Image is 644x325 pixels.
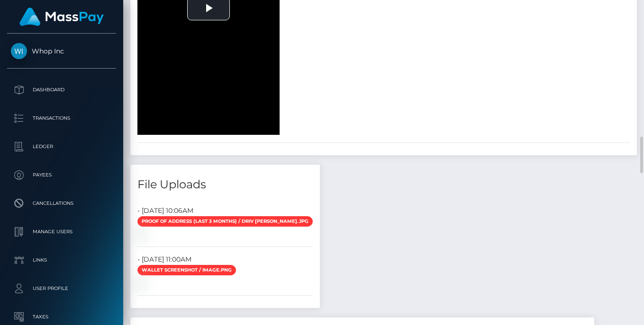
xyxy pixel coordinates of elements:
div: - [DATE] 11:00AM [130,255,320,264]
div: - [DATE] 10:06AM [130,206,320,216]
a: Links [7,248,116,272]
p: Links [11,253,112,267]
a: Transactions [7,106,116,130]
a: Payees [7,163,116,187]
img: MassPay Logo [19,8,104,26]
span: Wallet Screenshot / image.png [137,265,236,275]
a: Manage Users [7,220,116,244]
p: Cancellations [11,196,112,211]
a: User Profile [7,277,116,300]
p: Taxes [11,310,112,324]
img: 3117ccd4-42e6-4097-8d03-55d39d10f33a [137,279,145,287]
p: Ledger [11,140,112,154]
a: Dashboard [7,78,116,102]
a: Cancellations [7,192,116,215]
img: Whop Inc [11,43,27,59]
a: Ledger [7,135,116,158]
p: Payees [11,168,112,182]
span: Proof of Address (last 3 months) / driv [PERSON_NAME].jpg [137,216,313,227]
p: Transactions [11,111,112,125]
p: Manage Users [11,225,112,239]
p: User Profile [11,281,112,296]
p: Dashboard [11,83,112,97]
span: Whop Inc [7,47,116,55]
h4: File Uploads [137,176,313,193]
img: df4c7a3e-af8e-4865-a59d-fdb70eb5b51c [137,230,145,238]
